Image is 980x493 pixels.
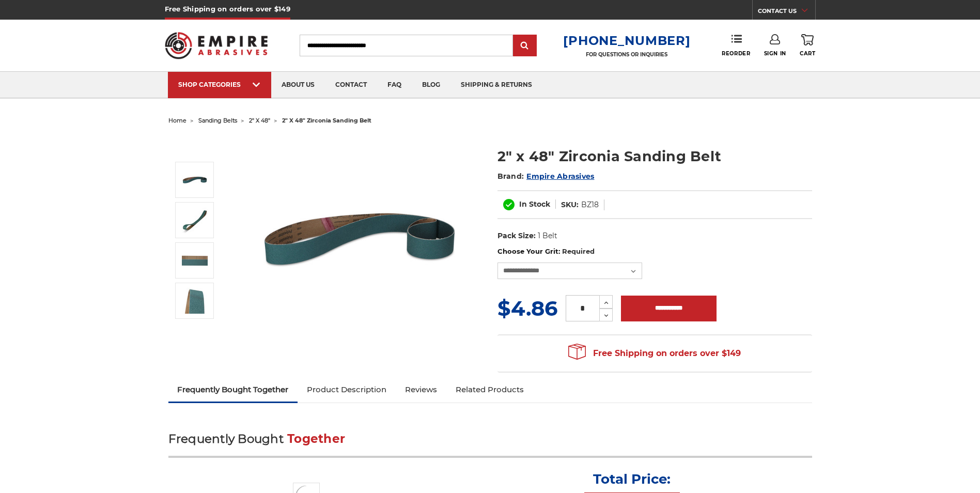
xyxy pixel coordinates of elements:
img: 2" x 48" Sanding Belt - Zirconia [257,135,463,342]
dd: BZ18 [581,199,599,210]
span: Reorder [722,50,750,57]
p: FOR QUESTIONS OR INQUIRIES [563,51,690,58]
a: about us [271,72,325,98]
a: Reorder [722,34,750,56]
img: 2" x 48" Zirconia Oxide Sanding Belt [182,207,208,233]
a: 2" x 48" [249,117,270,124]
a: Frequently Bought Together [168,378,298,401]
label: Choose Your Grit: [497,246,812,257]
span: Together [287,432,345,446]
span: Frequently Bought [168,432,284,446]
img: Empire Abrasives [165,25,268,66]
p: Total Price: [593,471,671,487]
div: SHOP CATEGORIES [178,81,261,88]
a: contact [325,72,377,98]
a: shipping & returns [450,72,542,98]
small: Required [562,247,595,255]
span: Cart [800,50,815,57]
img: 2" x 48" - Zirconia Sanding Belt [182,288,208,314]
span: Sign In [764,50,786,57]
a: Empire Abrasives [526,172,594,181]
h1: 2" x 48" Zirconia Sanding Belt [497,146,812,166]
a: home [168,117,186,124]
span: 2" x 48" zirconia sanding belt [282,117,371,124]
span: Free Shipping on orders over $149 [568,343,741,364]
a: Reviews [396,378,446,401]
input: Submit [515,36,535,56]
a: sanding belts [198,117,237,124]
img: 2" x 48" Sanding Belt - Zirconia [182,167,208,193]
span: Brand: [497,172,524,181]
a: blog [412,72,450,98]
span: $4.86 [497,296,557,321]
dd: 1 Belt [538,230,557,241]
dt: SKU: [561,199,579,210]
a: Cart [800,34,815,57]
img: 2" x 48" Zirc Sanding Belt [182,248,208,273]
a: [PHONE_NUMBER] [563,33,690,48]
span: In Stock [519,199,550,209]
dt: Pack Size: [497,230,536,241]
a: Product Description [298,378,396,401]
a: CONTACT US [758,5,815,20]
a: faq [377,72,412,98]
a: Related Products [446,378,533,401]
